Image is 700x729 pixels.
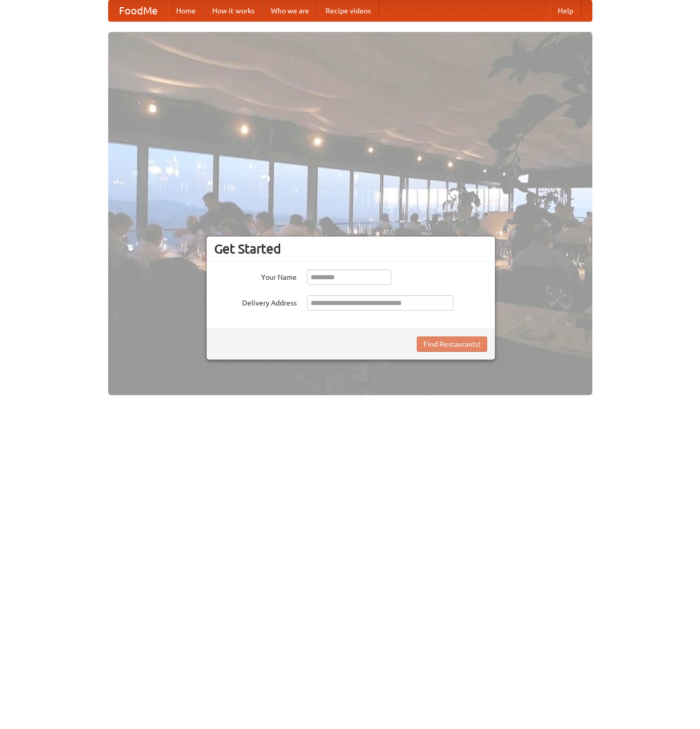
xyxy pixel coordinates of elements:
[214,295,297,308] label: Delivery Address
[317,1,379,21] a: Recipe videos
[214,241,487,257] h3: Get Started
[214,269,297,282] label: Your Name
[204,1,263,21] a: How it works
[168,1,204,21] a: Home
[550,1,582,21] a: Help
[263,1,317,21] a: Who we are
[417,336,487,352] button: Find Restaurants!
[109,1,168,21] a: FoodMe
